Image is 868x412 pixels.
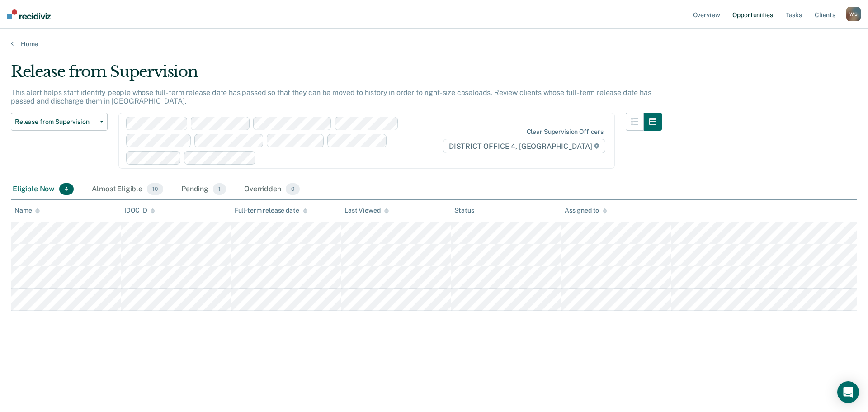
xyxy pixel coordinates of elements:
[344,207,388,214] div: Last Viewed
[90,180,165,199] div: Almost Eligible10
[14,207,40,214] div: Name
[527,128,604,136] div: Clear supervision officers
[7,9,51,19] img: Recidiviz
[11,113,108,131] button: Release from Supervision
[565,207,607,214] div: Assigned to
[179,180,228,199] div: Pending1
[242,180,302,199] div: Overridden0
[124,207,155,214] div: IDOC ID
[213,183,226,195] span: 1
[454,207,474,214] div: Status
[11,180,75,199] div: Eligible Now4
[11,40,857,48] a: Home
[286,183,300,195] span: 0
[837,381,859,403] div: Open Intercom Messenger
[147,183,163,195] span: 10
[11,88,651,105] p: This alert helps staff identify people whose full-term release date has passed so that they can b...
[59,183,74,195] span: 4
[15,118,96,126] span: Release from Supervision
[11,62,662,88] div: Release from Supervision
[443,139,605,153] span: DISTRICT OFFICE 4, [GEOGRAPHIC_DATA]
[235,207,307,214] div: Full-term release date
[846,7,861,21] button: WS
[846,7,861,21] div: W S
